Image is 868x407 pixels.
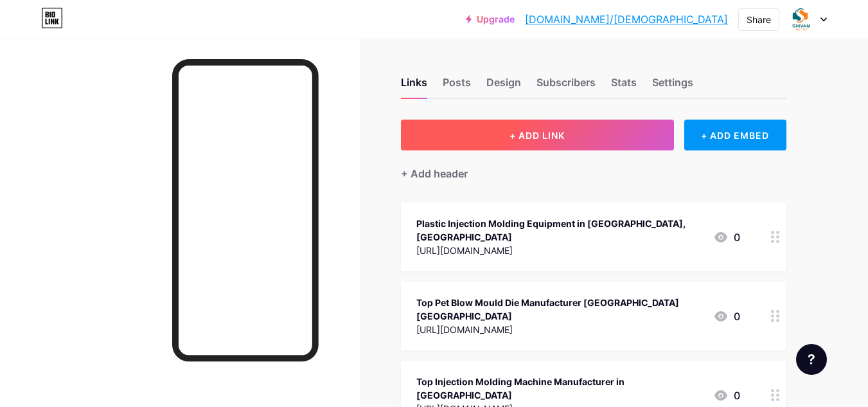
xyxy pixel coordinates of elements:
div: Share [747,13,771,26]
div: [URL][DOMAIN_NAME] [416,323,703,336]
div: Top Pet Blow Mould Die Manufacturer [GEOGRAPHIC_DATA] [GEOGRAPHIC_DATA] [416,296,703,323]
a: Upgrade [466,14,515,24]
div: Plastic Injection Molding Equipment in [GEOGRAPHIC_DATA], [GEOGRAPHIC_DATA] [416,217,703,244]
img: shivamengitech [789,7,813,32]
div: + Add header [401,166,468,181]
div: Design [486,75,521,98]
div: + ADD EMBED [684,120,786,150]
div: Posts [443,75,471,98]
a: [DOMAIN_NAME]/[DEMOGRAPHIC_DATA] [525,12,728,27]
button: + ADD LINK [401,120,674,150]
div: 0 [713,230,740,245]
div: 0 [713,309,740,324]
div: Top Injection Molding Machine Manufacturer in [GEOGRAPHIC_DATA] [416,375,703,402]
div: [URL][DOMAIN_NAME] [416,244,703,257]
div: Subscribers [536,75,596,98]
div: 0 [713,388,740,403]
div: Links [401,75,427,98]
div: Settings [652,75,693,98]
div: Stats [611,75,637,98]
span: + ADD LINK [509,130,565,141]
